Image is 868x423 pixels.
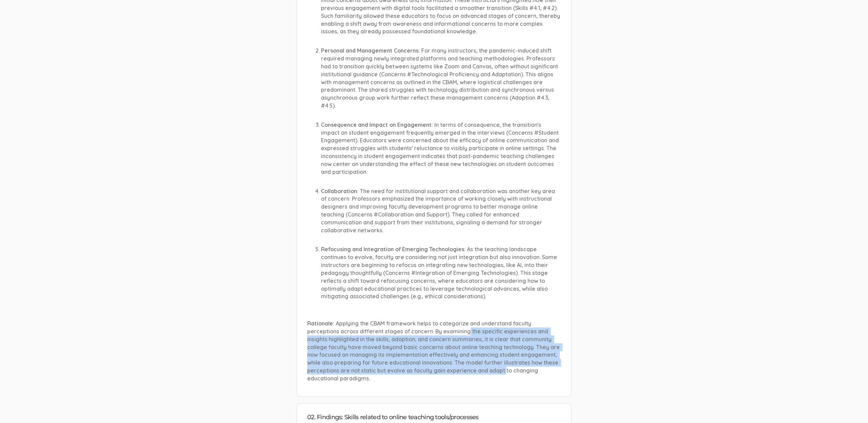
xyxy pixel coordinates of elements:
[321,47,419,54] strong: Personal and Management Concerns
[321,187,561,234] p: : The need for institutional support and collaboration was another key area of concern. Professor...
[834,390,868,423] iframe: Chat Widget
[321,47,561,110] p: : For many instructors, the pandemic-induced shift required managing newly integrated platforms a...
[321,121,432,128] strong: Consequence and Impact on Engagement
[321,245,561,300] p: : As the teaching landscape continues to evolve, faculty are considering not just integration but...
[307,320,333,327] strong: Rationale
[321,188,357,194] strong: Collaboration
[307,320,561,382] p: : Applying the CBAM framework helps to categorize and understand faculty perceptions across diffe...
[307,414,561,421] h4: 02. Findings: Skills related to online teaching tools/processes
[321,121,561,176] p: : In terms of consequence, the transition's impact on student engagement frequently emerged in th...
[321,246,464,253] strong: Refocusing and Integration of Emerging Technologies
